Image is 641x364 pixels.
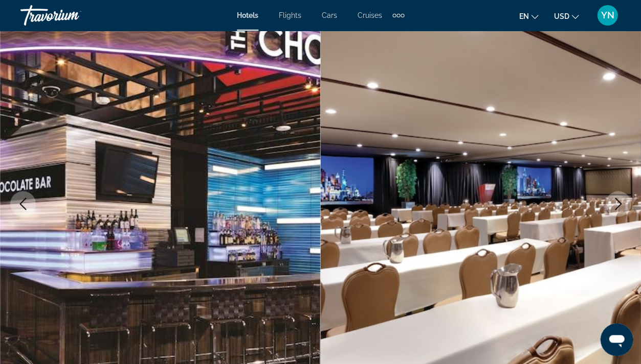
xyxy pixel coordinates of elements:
[237,11,258,19] a: Hotels
[392,7,404,23] button: Extra navigation items
[594,5,621,26] button: User Menu
[322,11,337,19] a: Cars
[10,191,36,216] button: Previous image
[358,11,382,19] a: Cruises
[605,191,631,216] button: Next image
[554,9,579,23] button: Change currency
[519,12,528,20] span: en
[20,2,123,29] a: Travorium
[279,11,301,19] a: Flights
[519,9,538,23] button: Change language
[601,10,614,20] span: YN
[554,12,569,20] span: USD
[600,323,633,356] iframe: Button to launch messaging window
